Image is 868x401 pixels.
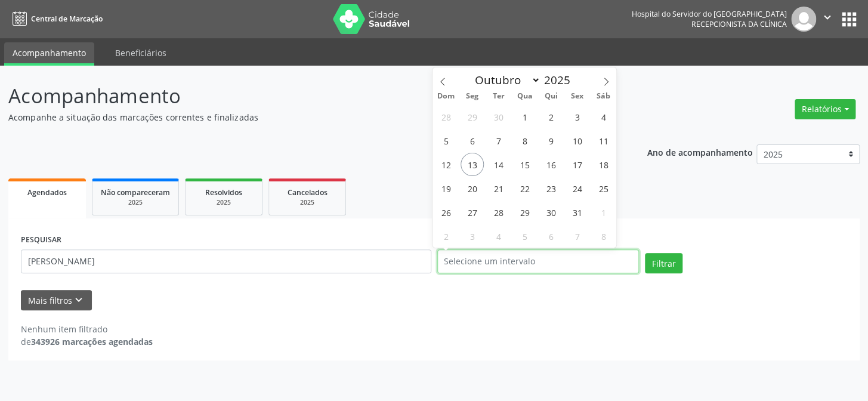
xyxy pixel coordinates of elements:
[461,129,484,152] span: Outubro 6, 2025
[21,323,153,335] div: Nenhum item filtrado
[590,92,616,100] span: Sáb
[592,200,615,224] span: Novembro 1, 2025
[566,200,589,224] span: Outubro 31, 2025
[592,129,615,152] span: Outubro 11, 2025
[539,200,563,224] span: Outubro 30, 2025
[31,336,153,347] strong: 343926 marcações agendadas
[791,7,816,32] img: img
[8,81,604,111] p: Acompanhamento
[8,111,604,124] p: Acompanhe a situação das marcações correntes e finalizadas
[539,224,563,248] span: Novembro 6, 2025
[839,9,860,30] button: apps
[487,105,510,128] span: Setembro 30, 2025
[592,105,615,128] span: Outubro 4, 2025
[513,224,536,248] span: Novembro 5, 2025
[101,198,170,207] div: 2025
[513,153,536,176] span: Outubro 15, 2025
[647,144,752,159] p: Ano de acompanhamento
[461,224,484,248] span: Novembro 3, 2025
[487,129,510,152] span: Outubro 7, 2025
[816,7,839,32] button: 
[21,231,61,249] label: PESQUISAR
[566,177,589,200] span: Outubro 24, 2025
[434,153,458,176] span: Outubro 12, 2025
[540,72,580,88] input: Year
[795,99,855,119] button: Relatórios
[564,92,590,100] span: Sex
[487,224,510,248] span: Novembro 4, 2025
[434,105,458,128] span: Setembro 28, 2025
[691,19,787,29] span: Recepcionista da clínica
[487,153,510,176] span: Outubro 14, 2025
[31,14,103,24] span: Central de Marcação
[592,177,615,200] span: Outubro 25, 2025
[4,42,94,66] a: Acompanhamento
[821,11,834,24] i: 
[513,129,536,152] span: Outubro 8, 2025
[434,177,458,200] span: Outubro 19, 2025
[566,153,589,176] span: Outubro 17, 2025
[459,92,485,100] span: Seg
[539,105,563,128] span: Outubro 2, 2025
[538,92,564,100] span: Qui
[72,294,85,307] i: keyboard_arrow_down
[539,153,563,176] span: Outubro 16, 2025
[461,105,484,128] span: Setembro 29, 2025
[632,9,787,19] div: Hospital do Servidor do [GEOGRAPHIC_DATA]
[566,105,589,128] span: Outubro 3, 2025
[511,92,538,100] span: Qua
[461,177,484,200] span: Outubro 20, 2025
[434,129,458,152] span: Outubro 5, 2025
[513,105,536,128] span: Outubro 1, 2025
[645,253,682,273] button: Filtrar
[107,42,175,63] a: Beneficiários
[592,224,615,248] span: Novembro 8, 2025
[21,290,92,311] button: Mais filtroskeyboard_arrow_down
[437,249,640,273] input: Selecione um intervalo
[487,200,510,224] span: Outubro 28, 2025
[21,249,431,273] input: Nome, código do beneficiário ou CPF
[288,187,328,198] span: Cancelados
[539,177,563,200] span: Outubro 23, 2025
[592,153,615,176] span: Outubro 18, 2025
[277,198,337,207] div: 2025
[205,187,242,198] span: Resolvidos
[461,153,484,176] span: Outubro 13, 2025
[101,187,170,198] span: Não compareceram
[434,200,458,224] span: Outubro 26, 2025
[485,92,511,100] span: Ter
[469,72,541,88] select: Month
[433,92,459,100] span: Dom
[513,200,536,224] span: Outubro 29, 2025
[513,177,536,200] span: Outubro 22, 2025
[434,224,458,248] span: Novembro 2, 2025
[27,187,67,198] span: Agendados
[21,335,153,348] div: de
[8,9,103,29] a: Central de Marcação
[566,129,589,152] span: Outubro 10, 2025
[461,200,484,224] span: Outubro 27, 2025
[194,198,254,207] div: 2025
[566,224,589,248] span: Novembro 7, 2025
[539,129,563,152] span: Outubro 9, 2025
[487,177,510,200] span: Outubro 21, 2025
